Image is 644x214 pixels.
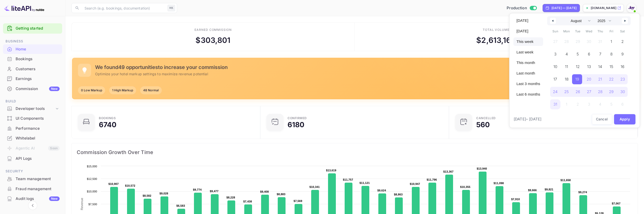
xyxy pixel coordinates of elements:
button: 7 [594,48,606,58]
span: 7 [599,50,601,59]
button: 20 [583,73,595,83]
button: Apply [614,114,636,124]
button: 18 [561,73,572,83]
span: Sat [617,27,628,35]
span: 1 [611,37,612,46]
span: 31 [553,100,557,109]
button: 22 [606,73,617,83]
span: 17 [553,75,557,84]
button: 25 [561,86,572,96]
span: Sun [550,27,561,35]
span: 8 [610,50,613,59]
span: Fri [606,27,617,35]
span: 2 [621,37,624,46]
button: 30 [617,86,628,96]
span: Tue [572,27,583,35]
button: 19 [572,73,583,83]
button: 4 [561,48,572,58]
span: 24 [553,87,557,96]
button: 29 [606,86,617,96]
span: 27 [587,87,591,96]
button: 31 [550,98,561,108]
button: 17 [550,73,561,83]
button: 21 [594,73,606,83]
span: 26 [576,87,580,96]
button: Last month [513,69,543,78]
span: 6 [588,50,590,59]
span: 9 [621,50,624,59]
button: 13 [583,60,595,70]
button: 1 [606,35,617,45]
button: Last week [513,48,543,56]
button: 16 [617,60,628,70]
span: 12 [576,62,580,71]
button: 8 [606,48,617,58]
button: Last 6 months [513,90,543,99]
span: 4 [566,50,568,59]
button: Cancel [592,114,612,124]
span: Wed [583,27,595,35]
span: [DATE] – [DATE] [514,116,541,122]
button: 3 [550,48,561,58]
button: 23 [617,73,628,83]
span: 19 [575,75,579,84]
button: This month [513,58,543,67]
button: 12 [572,60,583,70]
button: 10 [550,60,561,70]
span: 14 [598,62,602,71]
span: 23 [620,75,625,84]
button: 9 [617,48,628,58]
button: 28 [594,86,606,96]
button: 11 [561,60,572,70]
span: 28 [598,87,602,96]
span: 10 [553,62,557,71]
button: 14 [594,60,606,70]
button: 24 [550,86,561,96]
span: 25 [564,87,569,96]
button: 15 [606,60,617,70]
span: 5 [577,50,579,59]
button: 26 [572,86,583,96]
span: 13 [587,62,591,71]
span: 11 [565,62,568,71]
button: This week [513,37,543,46]
span: 20 [587,75,591,84]
button: 5 [572,48,583,58]
button: 6 [583,48,595,58]
button: [DATE] [513,27,543,35]
button: Last 3 months [513,80,543,88]
button: [DATE] [513,16,543,25]
button: 2 [617,35,628,45]
span: 3 [554,50,556,59]
button: 27 [583,86,595,96]
span: 21 [598,75,602,84]
span: 16 [621,62,624,71]
span: Mon [561,27,572,35]
span: Thu [594,27,606,35]
span: 30 [620,87,625,96]
span: 18 [565,75,569,84]
span: 29 [609,87,614,96]
span: 22 [609,75,614,84]
span: 15 [610,62,613,71]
